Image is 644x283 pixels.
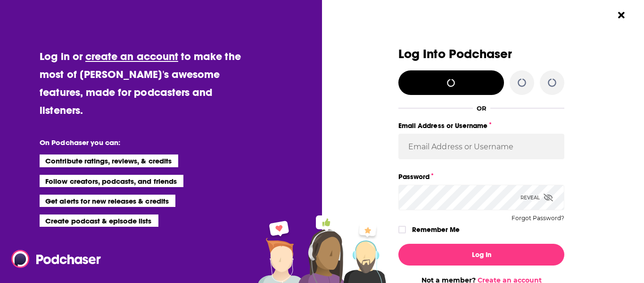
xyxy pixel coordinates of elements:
[11,250,102,268] img: Podchaser - Follow, Share and Rate Podcasts
[40,214,158,227] li: Create podcast & episode lists
[398,171,564,183] label: Password
[85,50,178,63] a: create an account
[11,250,94,268] a: Podchaser - Follow, Share and Rate Podcasts
[612,6,630,24] button: Close Button
[40,175,183,187] li: Follow creators, podcasts, and friends
[512,215,564,222] button: Forgot Password?
[398,134,564,159] input: Email Address or Username
[477,104,487,112] div: OR
[398,244,564,266] button: Log In
[40,138,228,147] li: On Podchaser you can:
[398,120,564,132] label: Email Address or Username
[398,47,564,61] h3: Log Into Podchaser
[40,195,175,207] li: Get alerts for new releases & credits
[412,223,460,236] label: Remember Me
[520,185,553,210] div: Reveal
[40,154,178,167] li: Contribute ratings, reviews, & credits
